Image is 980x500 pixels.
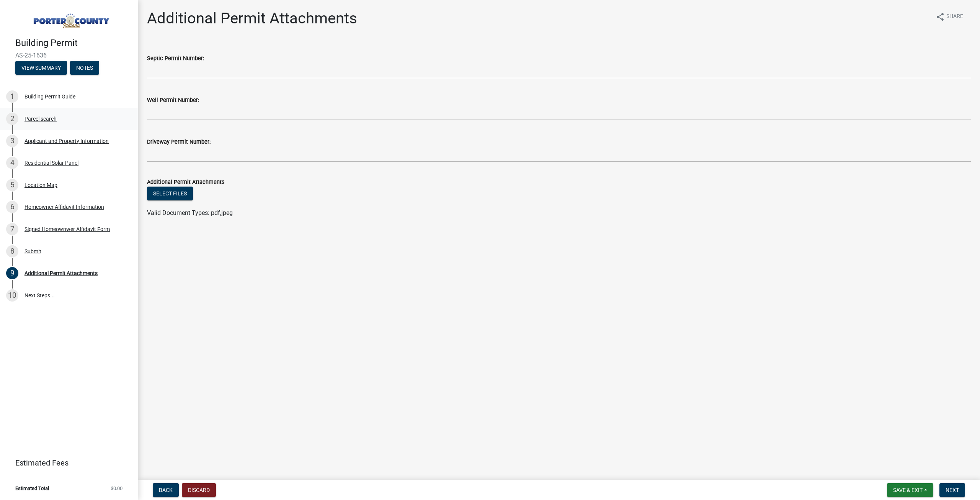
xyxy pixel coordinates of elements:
[70,61,99,75] button: Notes
[929,9,969,24] button: shareShare
[893,487,923,493] span: Save & Exit
[24,204,104,210] div: Homeowner Affidavit Information
[24,160,78,166] div: Residential Solar Panel
[15,61,67,75] button: View Summary
[887,483,933,497] button: Save & Exit
[24,249,41,254] div: Submit
[6,267,18,279] div: 9
[182,483,216,497] button: Discard
[147,98,199,103] label: Well Permit Number:
[6,179,18,191] div: 5
[111,486,122,491] span: $0.00
[153,483,179,497] button: Back
[147,9,357,28] h1: Additional Permit Attachments
[147,180,224,185] label: Additional Permit Attachments
[24,94,75,99] div: Building Permit Guide
[6,245,18,257] div: 8
[24,182,57,188] div: Location Map
[6,289,18,302] div: 10
[6,135,18,147] div: 3
[6,223,18,235] div: 7
[6,455,126,470] a: Estimated Fees
[147,139,211,145] label: Driveway Permit Number:
[6,201,18,213] div: 6
[15,65,67,71] wm-modal-confirm: Summary
[24,116,57,121] div: Parcel search
[24,138,109,144] div: Applicant and Property Information
[70,65,99,71] wm-modal-confirm: Notes
[24,226,110,232] div: Signed Homeownwer Affidavit Form
[147,209,233,216] span: Valid Document Types: pdf,jpeg
[936,12,945,21] i: share
[946,12,963,21] span: Share
[147,56,204,61] label: Septic Permit Number:
[15,38,132,49] h4: Building Permit
[6,113,18,125] div: 2
[24,270,98,276] div: Additional Permit Attachments
[147,187,193,200] button: Select files
[15,8,126,30] img: Porter County, Indiana
[6,90,18,103] div: 1
[939,483,965,497] button: Next
[15,486,49,491] span: Estimated Total
[15,52,122,59] span: AS-25-1636
[946,487,959,493] span: Next
[6,157,18,169] div: 4
[159,487,173,493] span: Back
